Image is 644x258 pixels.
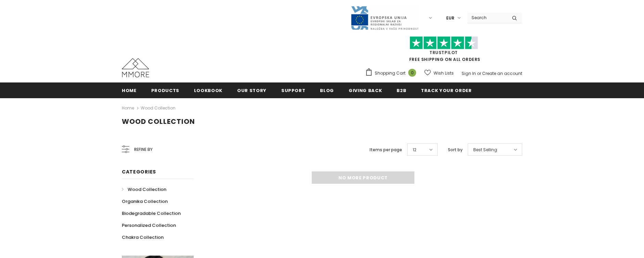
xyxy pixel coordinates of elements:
[122,183,166,195] a: Wood Collection
[397,82,406,98] a: B2B
[122,87,137,94] span: Home
[237,82,267,98] a: Our Story
[421,82,472,98] a: Track your order
[122,222,176,229] span: Personalized Collection
[320,87,334,94] span: Blog
[467,13,507,23] input: Search Site
[128,186,166,193] span: Wood Collection
[122,168,156,175] span: Categories
[122,219,176,231] a: Personalized Collection
[122,58,149,77] img: MMORE Cases
[134,146,153,153] span: Refine by
[429,50,458,55] a: Trustpilot
[397,87,406,94] span: B2B
[122,82,137,98] a: Home
[413,146,416,153] span: 12
[349,82,382,98] a: Giving back
[320,82,334,98] a: Blog
[424,67,454,79] a: Wish Lists
[237,87,267,94] span: Our Story
[122,207,181,219] a: Biodegradable Collection
[151,82,179,98] a: Products
[349,87,382,94] span: Giving back
[375,70,405,77] span: Shopping Cart
[421,87,472,94] span: Track your order
[151,87,179,94] span: Products
[365,39,522,62] span: FREE SHIPPING ON ALL ORDERS
[410,36,478,50] img: Trust Pilot Stars
[408,69,416,77] span: 0
[194,82,222,98] a: Lookbook
[122,198,168,205] span: Organika Collection
[446,15,454,22] span: EUR
[122,104,134,112] a: Home
[350,15,419,21] a: Javni Razpis
[448,146,463,153] label: Sort by
[122,117,195,126] span: Wood Collection
[122,195,168,207] a: Organika Collection
[434,70,454,77] span: Wish Lists
[122,231,164,243] a: Chakra Collection
[350,5,419,30] img: Javni Razpis
[473,146,497,153] span: Best Selling
[365,68,420,78] a: Shopping Cart 0
[281,87,306,94] span: support
[477,70,481,76] span: or
[281,82,306,98] a: support
[462,70,476,76] a: Sign In
[122,210,181,217] span: Biodegradable Collection
[482,70,522,76] a: Create an account
[194,87,222,94] span: Lookbook
[141,105,176,111] a: Wood Collection
[370,146,402,153] label: Items per page
[122,234,164,241] span: Chakra Collection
